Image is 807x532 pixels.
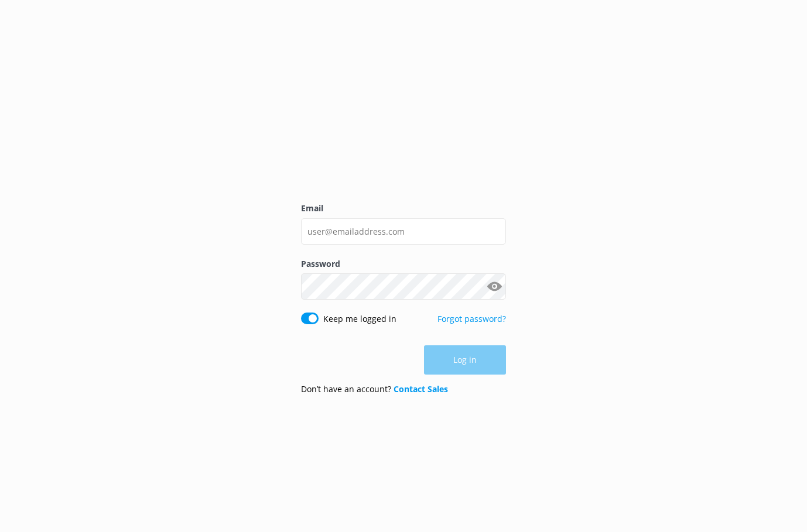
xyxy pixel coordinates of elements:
p: Don’t have an account? [301,383,448,396]
input: user@emailaddress.com [301,218,506,245]
a: Forgot password? [437,313,506,324]
a: Contact Sales [394,383,448,394]
label: Password [301,258,506,270]
button: Show password [483,275,506,298]
label: Email [301,202,506,215]
label: Keep me logged in [323,313,396,325]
